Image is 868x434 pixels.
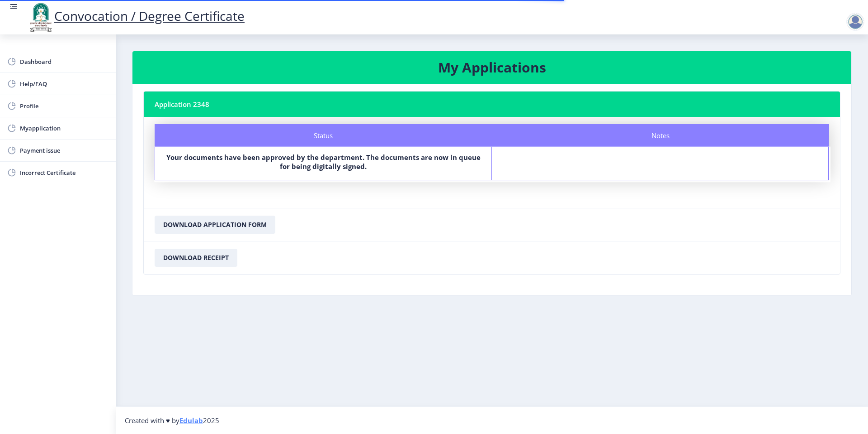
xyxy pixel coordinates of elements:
span: Help/FAQ [20,78,108,89]
h3: My Applications [143,58,840,77]
span: Incorrect Certificate [20,167,108,178]
button: Download Application Form [155,216,275,234]
nb-card-header: Application 2348 [144,92,840,117]
a: Convocation / Degree Certificate [27,7,245,24]
span: Dashboard [20,56,108,67]
a: Edulab [179,416,203,425]
span: Created with ♥ by 2025 [125,416,219,425]
span: Profile [20,101,108,111]
img: logo [27,2,54,33]
span: Myapplication [20,123,108,134]
button: Download Receipt [155,249,237,267]
span: Payment issue [20,145,108,156]
div: Status [155,124,492,147]
b: Your documents have been approved by the department. The documents are now in queue for being dig... [166,153,481,171]
div: Notes [492,124,829,147]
